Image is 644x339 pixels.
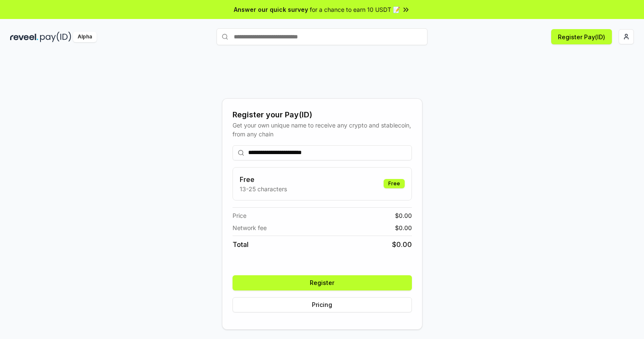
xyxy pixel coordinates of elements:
[10,32,38,42] img: reveel_dark
[240,184,287,193] p: 13-25 characters
[310,5,400,14] span: for a chance to earn 10 USDT 📝
[240,174,287,184] h3: Free
[233,121,412,138] div: Get your own unique name to receive any crypto and stablecoin, from any chain
[233,275,412,290] button: Register
[234,5,308,14] span: Answer our quick survey
[395,223,412,232] span: $ 0.00
[233,223,267,232] span: Network fee
[233,211,246,220] span: Price
[233,109,412,121] div: Register your Pay(ID)
[395,211,412,220] span: $ 0.00
[551,29,612,44] button: Register Pay(ID)
[73,32,97,42] div: Alpha
[233,239,249,250] span: Total
[40,32,71,42] img: pay_id
[233,297,412,312] button: Pricing
[392,239,412,250] span: $ 0.00
[384,179,405,188] div: Free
